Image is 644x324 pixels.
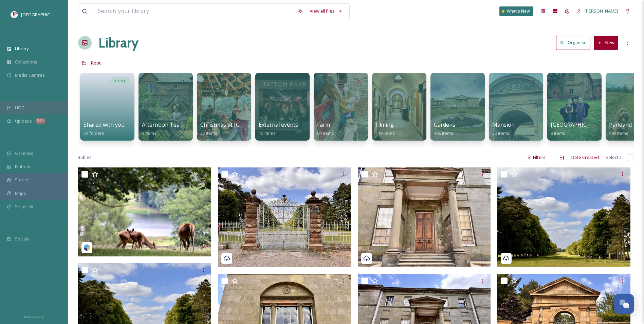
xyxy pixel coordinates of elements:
[7,35,19,40] span: MEDIA
[306,4,346,18] a: View all files
[609,130,628,136] span: 487 items
[15,118,32,124] span: Uploads
[200,121,289,128] span: Christmas at [GEOGRAPHIC_DATA]
[551,122,605,136] a: [GEOGRAPHIC_DATA]9 items
[259,130,276,136] span: 15 items
[15,177,30,183] span: Stories
[15,46,29,52] span: Library
[78,69,136,141] a: SHAREDShared with you24 folders
[317,122,334,136] a: Farm84 items
[556,36,594,50] a: Organise
[492,130,509,136] span: 30 items
[15,236,29,242] span: Socials
[94,4,294,19] input: Search your library
[91,60,101,66] span: Root
[375,130,395,136] span: 119 items
[114,79,127,84] span: SHARED
[375,121,394,128] span: Filming
[35,118,45,124] div: 344
[7,140,22,145] span: WIDGETS
[78,167,211,256] img: aizawildlife-18020156243727616.jpeg
[84,121,125,128] span: Shared with you
[78,154,92,161] span: 35 file s
[614,294,634,314] button: Open Chat
[15,150,33,157] span: Galleries
[15,72,45,78] span: Media Centres
[142,130,157,136] span: 5 items
[556,36,590,50] button: Organise
[142,122,180,136] a: Afternoon Tea5 items
[200,130,217,136] span: 22 items
[142,121,180,128] span: Afternoon Tea
[568,151,602,164] div: Date Created
[218,167,351,267] img: Photo 19-05-2025, 14 55 25.jpg
[7,225,20,230] span: SOCIALS
[585,8,618,14] span: [PERSON_NAME]
[84,130,104,136] span: 24 folders
[24,315,44,319] span: Privacy Policy
[492,122,515,136] a: Mansion30 items
[609,121,632,128] span: Parkland
[15,190,26,197] span: Maps
[434,121,455,128] span: Gardens
[434,122,455,136] a: Gardens406 items
[259,121,298,128] span: External events
[497,167,630,267] img: Photo 19-05-2025, 14 55 57.jpg
[7,94,21,99] span: COLLECT
[91,59,101,67] a: Root
[551,130,565,136] span: 9 items
[24,312,44,321] a: Privacy Policy
[594,36,618,50] button: New
[523,151,549,164] div: Filters
[606,154,624,161] span: Select all
[317,130,334,136] span: 84 items
[15,59,37,65] span: Collections
[21,11,64,18] span: [GEOGRAPHIC_DATA]
[609,122,632,136] a: Parkland487 items
[200,122,289,136] a: Christmas at [GEOGRAPHIC_DATA]22 items
[84,244,90,251] img: snapsea-logo.png
[259,122,298,136] a: External events15 items
[11,11,18,18] img: download%20(5).png
[375,122,395,136] a: Filming119 items
[499,6,533,16] a: What's New
[358,167,491,267] img: Photo 19-05-2025, 14 55 10.jpg
[573,4,622,18] a: [PERSON_NAME]
[317,121,330,128] span: Farm
[492,121,515,128] span: Mansion
[15,203,34,210] span: SnapLink
[551,121,605,128] span: [GEOGRAPHIC_DATA]
[434,130,453,136] span: 406 items
[15,163,32,170] span: Embeds
[15,105,24,111] span: UGC
[98,33,139,53] a: Library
